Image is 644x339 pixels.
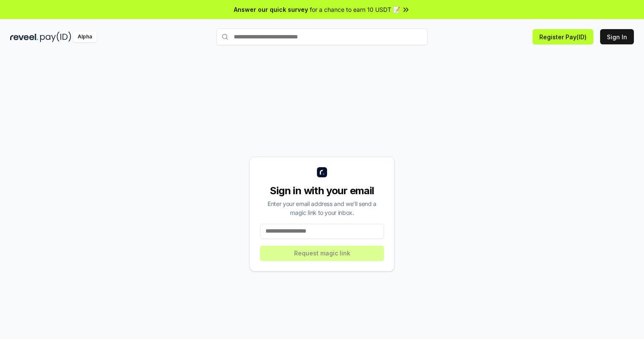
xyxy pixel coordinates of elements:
img: pay_id [40,32,71,42]
button: Register Pay(ID) [533,29,593,44]
span: for a chance to earn 10 USDT 📝 [310,5,400,14]
button: Sign In [600,29,634,44]
div: Alpha [73,32,97,42]
img: logo_small [317,167,327,177]
div: Enter your email address and we’ll send a magic link to your inbox. [260,199,384,217]
div: Sign in with your email [260,184,384,198]
span: Answer our quick survey [234,5,308,14]
img: reveel_dark [10,32,38,42]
